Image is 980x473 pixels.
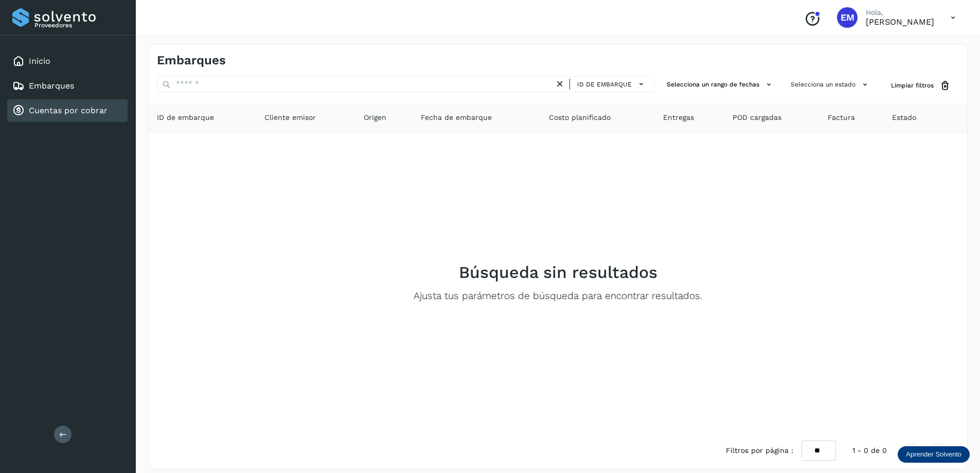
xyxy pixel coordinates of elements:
button: ID de embarque [574,77,650,92]
a: Inicio [29,56,50,66]
span: Costo planificado [549,112,611,123]
p: ERIC MONDRAGON DELGADO [866,17,934,27]
button: Selecciona un estado [787,76,875,93]
span: ID de embarque [157,112,214,123]
span: Fecha de embarque [421,112,492,123]
button: Selecciona un rango de fechas [663,76,778,93]
div: Embarques [7,75,128,97]
p: Aprender Solvento [906,450,961,459]
span: Limpiar filtros [891,81,934,90]
div: Inicio [7,50,128,73]
p: Proveedores [34,22,123,29]
button: Limpiar filtros [883,76,959,95]
span: Factura [828,112,855,123]
h4: Embarques [157,53,226,68]
span: POD cargadas [733,112,781,123]
h2: Búsqueda sin resultados [459,262,657,282]
a: Cuentas por cobrar [29,106,108,115]
span: ID de embarque [577,80,632,89]
div: Cuentas por cobrar [7,99,128,122]
span: Entregas [663,112,694,123]
div: Aprender Solvento [898,446,970,463]
a: Embarques [29,81,74,91]
span: Estado [892,112,916,123]
span: Filtros por página : [726,445,793,456]
p: Ajusta tus parámetros de búsqueda para encontrar resultados. [414,290,702,302]
p: Hola, [866,8,934,17]
span: Origen [364,112,386,123]
span: 1 - 0 de 0 [852,445,887,456]
span: Cliente emisor [264,112,316,123]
